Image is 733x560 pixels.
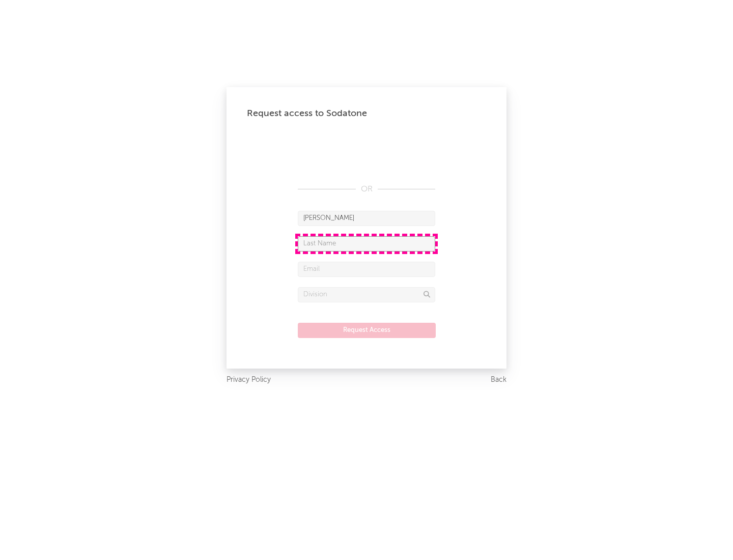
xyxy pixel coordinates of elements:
div: Request access to Sodatone [247,107,486,120]
div: OR [298,183,435,195]
input: Last Name [298,236,435,251]
a: Privacy Policy [227,374,271,386]
input: First Name [298,211,435,226]
input: Division [298,287,435,302]
input: Email [298,262,435,277]
a: Back [491,374,506,386]
button: Request Access [298,323,436,338]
